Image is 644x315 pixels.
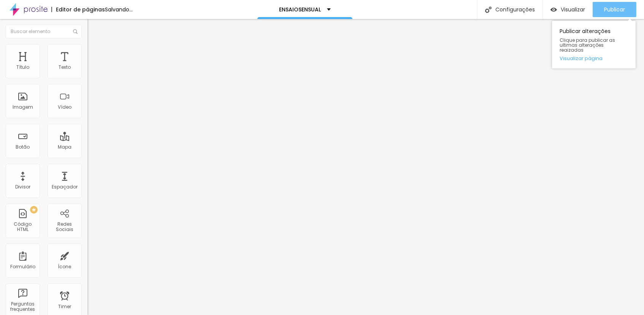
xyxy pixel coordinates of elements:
[51,7,105,12] div: Editor de páginas
[15,184,30,190] div: Divisor
[485,6,492,13] img: Icone
[16,144,30,150] div: Botão
[58,264,71,269] div: Ícone
[59,65,71,70] div: Texto
[279,7,321,12] p: ENSAIOSENSUAL
[561,6,585,13] span: Visualizar
[560,38,628,53] span: Clique para publicar as ultimas alterações reaizadas
[13,104,33,110] div: Imagem
[552,21,636,68] div: Publicar alterações
[105,7,133,12] div: Salvando...
[16,65,29,70] div: Título
[73,29,78,34] img: Icone
[10,264,35,269] div: Formulário
[550,6,557,13] img: view-1.svg
[560,56,628,61] a: Visualizar página
[49,222,79,233] div: Redes Sociais
[8,301,38,312] div: Perguntas frequentes
[58,304,71,309] div: Timer
[58,144,71,150] div: Mapa
[593,2,636,17] button: Publicar
[58,104,71,110] div: Vídeo
[604,6,625,13] span: Publicar
[8,222,38,233] div: Código HTML
[6,25,82,38] input: Buscar elemento
[52,184,78,190] div: Espaçador
[543,2,593,17] button: Visualizar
